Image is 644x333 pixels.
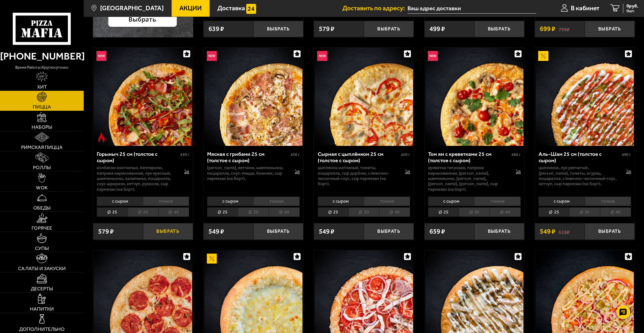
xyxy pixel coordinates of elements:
li: 25 [97,207,128,217]
span: Супы [35,246,49,251]
span: Акции [179,5,202,11]
span: Колпино, улица Машиностроителей, 6 [408,3,536,14]
span: 0 шт. [627,9,638,13]
span: 499 ₽ [429,25,445,32]
img: Новинка [96,51,106,61]
span: 579 ₽ [319,25,334,32]
img: Новинка [317,51,327,61]
li: с сыром [318,197,364,206]
span: Наборы [32,125,52,130]
li: 30 [459,207,490,217]
span: 659 ₽ [429,228,445,235]
span: Обеды [33,205,50,210]
div: Горыныч 25 см (толстое с сыром) [97,151,179,164]
li: тонкое [585,197,631,206]
span: 549 ₽ [319,228,334,235]
span: Хит [37,84,47,89]
span: Горячее [32,226,52,231]
span: Роллы [33,165,50,170]
button: Выбрать [585,21,635,37]
p: [PERSON_NAME], ветчина, шампиньоны, моцарелла, соус-пицца, базилик, сыр пармезан (на борт). [207,165,288,181]
span: 490 г [622,152,631,157]
div: Мясная с грибами 25 см (толстое с сыром) [207,151,289,164]
img: Мясная с грибами 25 см (толстое с сыром) [204,48,302,146]
li: 30 [569,207,600,217]
li: 40 [490,207,521,217]
li: 25 [207,207,238,217]
li: 25 [318,207,348,217]
img: Горыныч 25 см (толстое с сыром) [94,48,192,146]
s: 799 ₽ [559,25,570,32]
span: 430 г [291,152,300,157]
button: Выбрать [364,223,414,239]
button: Выбрать [143,223,193,239]
span: [GEOGRAPHIC_DATA] [100,5,164,11]
li: тонкое [364,197,410,206]
img: Острое блюдо [96,132,106,142]
span: Салаты и закуски [18,266,65,271]
img: 15daf4d41897b9f0e9f617042186c801.svg [246,4,256,14]
li: тонкое [253,197,300,206]
li: 25 [428,207,459,217]
input: Ваш адрес доставки [408,3,536,14]
button: Выбрать [253,21,303,37]
img: Акционный [538,51,548,61]
div: Сырная с цыплёнком 25 см (толстое с сыром) [318,151,400,164]
li: 30 [348,207,379,217]
p: креветка тигровая, паприка маринованная, [PERSON_NAME], шампиньоны, [PERSON_NAME], [PERSON_NAME],... [428,165,509,192]
img: Новинка [207,51,217,61]
span: Доставить по адресу: [342,5,408,11]
li: с сыром [207,197,253,206]
span: 430 г [180,152,189,157]
button: Выбрать [585,223,635,239]
img: Том ям с креветками 25 см (толстое с сыром) [425,48,523,146]
img: Акционный [207,254,217,264]
span: 0 руб. [627,4,638,8]
li: с сыром [428,197,474,206]
span: 549 ₽ [208,228,224,235]
span: 420 г [401,152,410,157]
span: Римская пицца [21,145,63,150]
p: цыпленок, лук репчатый, [PERSON_NAME], томаты, огурец, моцарелла, сливочно-чесночный соус, кетчуп... [538,165,619,186]
span: В кабинет [571,5,599,11]
li: 30 [238,207,269,217]
button: Выбрать [253,223,303,239]
li: 40 [600,207,631,217]
button: Выбрать [364,21,414,37]
span: Пицца [33,104,51,109]
a: НовинкаСырная с цыплёнком 25 см (толстое с сыром) [314,48,414,146]
div: Том ям с креветками 25 см (толстое с сыром) [428,151,510,164]
span: 639 ₽ [208,25,224,32]
span: 699 ₽ [540,25,555,32]
li: с сыром [538,197,584,206]
a: АкционныйАль-Шам 25 см (толстое с сыром) [535,48,635,146]
div: Аль-Шам 25 см (толстое с сыром) [538,151,620,164]
span: Дополнительно [19,327,64,332]
li: тонкое [474,197,520,206]
li: 40 [269,207,300,217]
li: 30 [128,207,158,217]
li: тонкое [143,197,189,206]
button: Выбрать [474,223,524,239]
a: НовинкаТом ям с креветками 25 см (толстое с сыром) [424,48,524,146]
span: Доставка [217,5,245,11]
p: колбаски Охотничьи, пепперони, паприка маринованная, лук красный, шампиньоны, халапеньо, моцарелл... [97,165,177,192]
p: цыпленок копченый, томаты, моцарелла, сыр дорблю, сливочно-чесночный соус, сыр пармезан (на борт). [318,165,398,186]
li: 40 [379,207,410,217]
span: 549 ₽ [540,228,555,235]
button: Выбрать [474,21,524,37]
span: 579 ₽ [98,228,114,235]
a: НовинкаОстрое блюдоГорыныч 25 см (толстое с сыром) [93,48,193,146]
span: WOK [36,185,47,190]
img: Аль-Шам 25 см (толстое с сыром) [536,48,634,146]
s: 618 ₽ [559,228,570,235]
span: 480 г [511,152,521,157]
li: 40 [158,207,189,217]
span: Напитки [30,306,54,311]
img: Сырная с цыплёнком 25 см (толстое с сыром) [315,48,413,146]
a: НовинкаМясная с грибами 25 см (толстое с сыром) [203,48,303,146]
li: 25 [538,207,569,217]
li: с сыром [97,197,143,206]
span: Десерты [31,286,53,291]
img: Новинка [428,51,438,61]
